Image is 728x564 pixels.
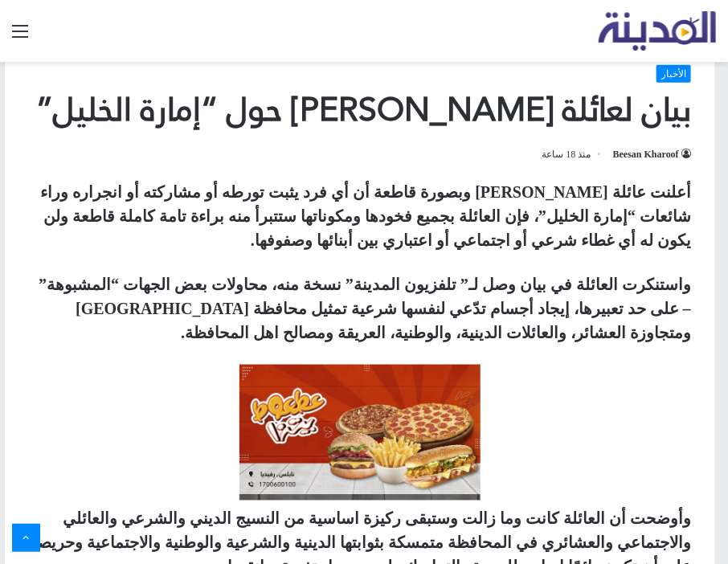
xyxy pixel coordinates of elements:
[39,276,691,341] strong: واستنكرت العائلة في بيان وصل لـ” تلفزيون المدينة” نسخة منه، محاولات بعض الجهات “المشبوهة” – على ح...
[656,65,691,83] a: الأخبار
[40,183,691,249] strong: أعلنت عائلة [PERSON_NAME] وبصورة قاطعة أن أي فرد يثبت تورطه أو مشاركته أو انجراره وراء شائعات “إم...
[599,11,717,51] img: تلفزيون المدينة
[613,149,691,160] a: Beesan Kharoof
[542,145,603,164] span: منذ 18 ساعة
[29,87,691,133] h1: بيان لعائلة [PERSON_NAME] حول “إمارة الخليل”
